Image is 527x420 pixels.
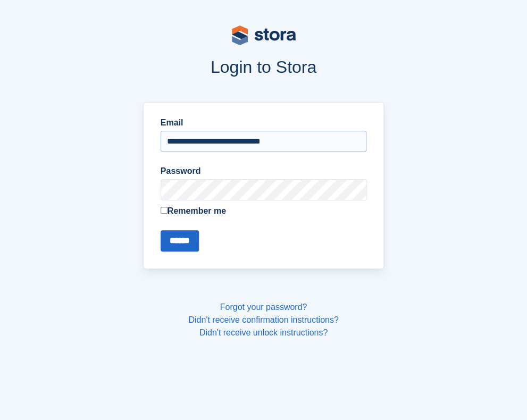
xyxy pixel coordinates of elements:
[232,26,296,45] img: stora-logo-53a41332b3708ae10de48c4981b4e9114cc0af31d8433b30ea865607fb682f29.svg
[161,205,367,217] label: Remember me
[188,315,338,324] a: Didn't receive confirmation instructions?
[161,207,168,214] input: Remember me
[199,328,328,337] a: Didn't receive unlock instructions?
[161,165,367,178] label: Password
[220,303,307,312] a: Forgot your password?
[16,57,511,77] h1: Login to Stora
[161,116,367,129] label: Email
